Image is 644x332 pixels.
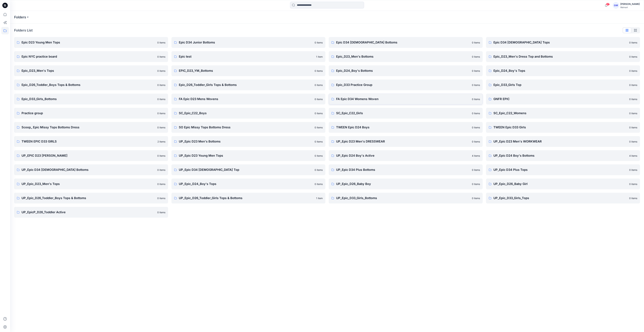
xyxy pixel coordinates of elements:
a: Practice group0 items [14,108,168,119]
p: UP_Epic_D26_Baby Girl [493,182,627,186]
p: Epic test [179,54,314,59]
p: Epic D34 Junior Bottoms [179,40,313,45]
p: 0 items [157,154,165,157]
p: 0 items [315,69,323,73]
p: TWEEN Epic D33 Girls [493,125,627,130]
a: UP_Epic D23 Men's WORKWEAR0 items [486,136,640,147]
p: 0 items [157,55,165,58]
a: Epic_D26_Toddler_Boys Tops & Bottoms0 items [14,80,168,90]
a: GNFR EPIC0 items [486,94,640,104]
a: SO Epic Missy Tops Bottoms Dress0 items [171,122,325,133]
p: 0 items [472,140,480,143]
p: FA Epic D34 Womens Woven [336,97,470,101]
p: SC_Epic_C22_Boys [179,111,313,116]
p: 0 items [629,69,637,73]
p: UP_Epic D34 [DEMOGRAPHIC_DATA] Bottoms [22,167,155,172]
p: UP_Epic_D24_Boy's Tops [179,182,313,186]
p: TWEEN EPIC D33 GIRLS [22,139,155,144]
p: 4 items [629,154,637,157]
p: 0 items [315,83,323,87]
a: UP_Epic D23 Men's Bottoms0 items [171,136,325,147]
a: Epic_D33 Practice Group0 items [329,80,483,90]
a: TWEEN EPIC D33 GIRLS2 items [14,136,168,147]
p: Epic NYC practice board [22,54,155,59]
p: TWEEN Epic D24 Boys [336,125,470,130]
p: UP_Epic D34 Plus Tops [493,167,627,172]
p: 0 items [157,126,165,129]
a: UP_EPIC D23 [PERSON_NAME]0 items [14,150,168,161]
p: UP_Epic_D23_Men's Tops [22,182,155,186]
a: UP_Epic_D24_Boy's Tops0 items [171,179,325,189]
a: UP_Epic_D26_Toddler_Girls Tops & Bottoms1 item [171,193,325,203]
p: Scoop_ Epic Missy Tops Bottoms Dress [22,125,155,130]
a: Epic_D23_Men's Dress Top and Bottoms0 items [486,51,640,62]
a: UP_Epic D34 Plus Tops0 items [486,164,640,175]
p: 0 items [629,140,637,143]
p: Epic_D26_Toddler_Girls Tops & Bottoms [179,83,313,87]
p: 0 items [157,196,165,200]
p: 0 items [315,41,323,44]
p: UP_Epic D23 Young Men Tops [179,153,313,158]
p: 0 items [472,126,480,129]
p: 0 items [472,41,480,44]
p: 2 items [157,140,165,143]
p: 1 item [316,55,323,58]
p: 0 items [472,69,480,73]
p: UP_Epic_D26_Baby Boy [336,182,470,186]
a: Epic D34 Junior Bottoms0 items [171,37,325,48]
p: 0 items [315,126,323,129]
p: 0 items [157,112,165,115]
p: 0 items [629,182,637,186]
p: 0 items [157,69,165,73]
p: UP_Epic_D33_Girls_Bottoms [336,196,470,200]
span: 67 [606,3,610,6]
a: Epic D23 Young Men Tops0 items [14,37,168,48]
p: Epic D34 [DEMOGRAPHIC_DATA] Tops [493,40,627,45]
p: GNFR EPIC [493,97,627,101]
p: 0 items [315,154,323,157]
p: Folders [14,15,26,20]
a: UP_Epic D34 [DEMOGRAPHIC_DATA] Top0 items [171,164,325,175]
p: Epic D34 [DEMOGRAPHIC_DATA] Bottoms [336,40,470,45]
p: 0 items [629,112,637,115]
p: Epic_D33_Girls Top [493,83,627,87]
p: UP_Epic D23 Men's DRESSWEAR [336,139,470,144]
p: UP_Epic D34 Plus Bottoms [336,167,470,172]
p: Epic_D33 Practice Group [336,83,470,87]
p: 0 items [629,126,637,129]
a: UP_EpicP_D26_Toddler Active0 items [14,207,168,218]
a: UP_Epic D34 Plus Bottoms0 items [329,164,483,175]
div: Walmart [620,6,640,9]
a: UP_Epic_D23_Men's Tops0 items [14,179,168,189]
p: 0 items [629,196,637,200]
a: Epic_D33_Girls_Bottoms0 items [14,94,168,104]
p: SC_Epic_C22_Girls [336,111,470,116]
p: 0 items [629,83,637,87]
a: Scoop_ Epic Missy Tops Bottoms Dress0 items [14,122,168,133]
p: 0 items [629,41,637,44]
div: GM [613,2,619,8]
p: UP_Epic D23 Men's Bottoms [179,139,313,144]
p: UP_Epic D34 [DEMOGRAPHIC_DATA] Top [179,167,313,172]
p: Practice group [22,111,155,116]
a: Epic_D24_Boy's Tops0 items [486,65,640,76]
a: EPIC_D23_YM_Bottoms0 items [171,65,325,76]
p: Epic_D23_Men's Bottoms [336,54,470,59]
a: UP_Epic D24 Boy's Bottoms4 items [486,150,640,161]
p: 0 items [629,168,637,172]
p: 0 items [157,182,165,186]
a: Epic D34 [DEMOGRAPHIC_DATA] Bottoms0 items [329,37,483,48]
p: 0 items [315,140,323,143]
a: UP_Epic D34 [DEMOGRAPHIC_DATA] Bottoms0 items [14,164,168,175]
p: UP_Epic_D26_Toddler_Boys Tops & Bottoms [22,196,155,200]
p: 0 items [157,83,165,87]
a: SC_Epic_C22_Girls0 items [329,108,483,119]
p: 0 items [315,168,323,172]
a: TWEEN Epic D33 Girls0 items [486,122,640,133]
p: 0 items [472,196,480,200]
p: UP_EpicP_D26_Toddler Active [22,210,155,215]
a: Epic_D23_Men's Bottoms0 items [329,51,483,62]
p: 0 items [157,168,165,172]
p: 0 items [472,97,480,101]
p: UP_Epic D24 Boy's Bottoms [493,153,627,158]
